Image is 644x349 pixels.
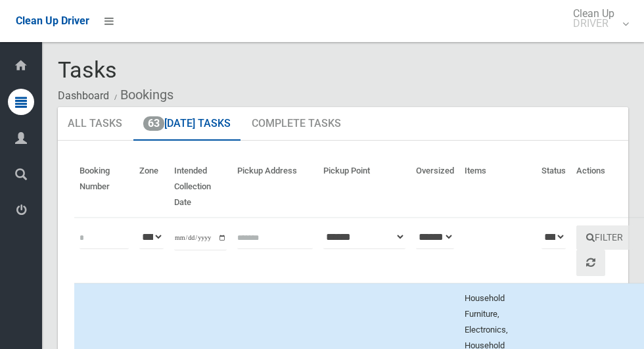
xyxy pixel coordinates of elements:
th: Zone [134,156,169,218]
a: Clean Up Driver [16,11,89,31]
li: Bookings [111,83,173,107]
span: Tasks [58,57,117,83]
th: Booking Number [74,156,134,218]
th: Status [536,156,571,218]
a: Dashboard [58,89,109,102]
th: Pickup Point [318,156,411,218]
span: Clean Up Driver [16,14,89,27]
th: Oversized [411,156,459,218]
th: Intended Collection Date [169,156,232,218]
span: Clean Up [566,9,628,28]
th: Items [459,156,536,218]
span: 63 [143,116,164,131]
a: Complete Tasks [242,107,351,141]
button: Filter [576,225,633,250]
a: All Tasks [58,107,132,141]
small: DRIVER [573,18,614,28]
th: Pickup Address [232,156,318,218]
a: 63[DATE] Tasks [133,107,241,141]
